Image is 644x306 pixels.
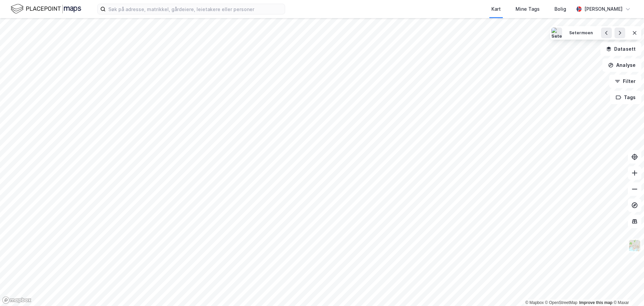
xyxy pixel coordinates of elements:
[551,28,562,38] img: Setermoen
[600,42,641,56] button: Datasett
[2,296,32,304] a: Mapbox homepage
[569,30,593,36] div: Setermoen
[565,28,597,38] button: Setermoen
[554,5,566,13] div: Bolig
[106,4,285,14] input: Søk på adresse, matrikkel, gårdeiere, leietakere eller personer
[584,5,623,13] div: [PERSON_NAME]
[602,58,641,72] button: Analyse
[610,91,641,104] button: Tags
[628,239,641,252] img: Z
[491,5,501,13] div: Kart
[610,274,644,306] iframe: Chat Widget
[525,300,544,305] a: Mapbox
[545,300,578,305] a: OpenStreetMap
[610,274,644,306] div: Kontrollprogram for chat
[609,75,641,88] button: Filter
[11,3,81,15] img: logo.f888ab2527a4732fd821a326f86c7f29.svg
[516,5,540,13] div: Mine Tags
[579,300,612,305] a: Improve this map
